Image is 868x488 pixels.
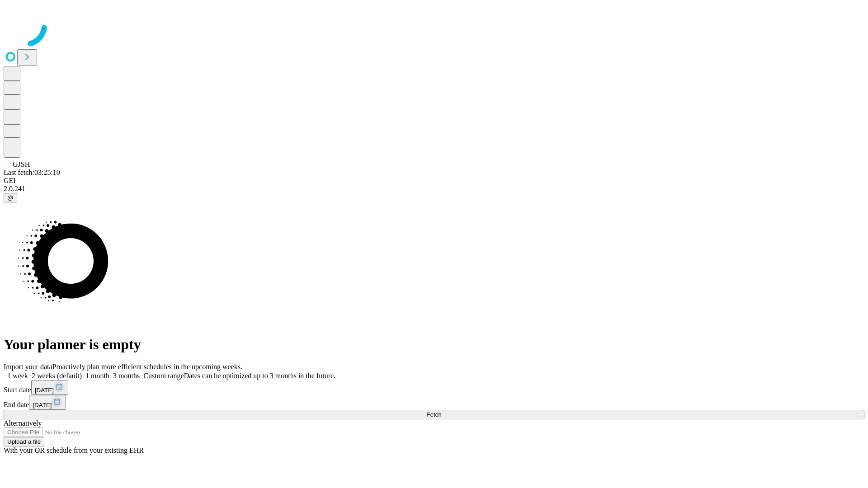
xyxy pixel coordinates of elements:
[52,363,242,371] span: Proactively plan more efficient schedules in the upcoming weeks.
[4,395,864,410] div: End date
[4,169,60,176] span: Last fetch: 03:25:10
[143,372,184,380] span: Custom range
[85,372,109,380] span: 1 month
[4,410,864,419] button: Fetch
[4,336,864,353] h1: Your planner is empty
[4,446,144,454] span: With your OR schedule from your existing EHR
[4,193,17,202] button: @
[113,372,140,380] span: 3 months
[426,411,441,418] span: Fetch
[4,363,52,371] span: Import your data
[7,194,14,201] span: @
[184,372,335,380] span: Dates can be optimized up to 3 months in the future.
[4,185,864,193] div: 2.0.241
[4,419,42,427] span: Alternatively
[31,380,68,395] button: [DATE]
[4,380,864,395] div: Start date
[29,395,66,410] button: [DATE]
[35,387,54,394] span: [DATE]
[32,372,82,380] span: 2 weeks (default)
[4,437,44,446] button: Upload a file
[33,402,52,408] span: [DATE]
[13,160,30,168] span: GJSH
[4,177,864,185] div: GEI
[7,372,28,380] span: 1 week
